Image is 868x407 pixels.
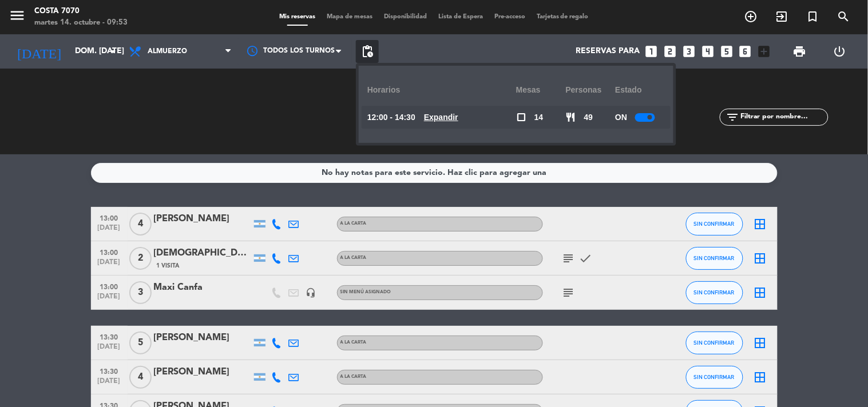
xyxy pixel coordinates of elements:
[306,288,316,298] i: headset_mic
[837,10,851,23] i: search
[489,14,531,20] span: Pre-acceso
[106,45,120,58] i: arrow_drop_down
[757,44,772,59] i: add_box
[663,44,677,59] i: looks_two
[322,166,546,179] div: No hay notas para este servicio. Haz clic para agregar una
[700,44,715,59] i: looks_4
[744,10,758,23] i: add_circle_outline
[424,113,458,122] u: Expandir
[360,45,374,58] span: pending_actions
[694,340,735,346] span: SIN CONFIRMAR
[754,252,767,265] i: border_all
[562,252,576,265] i: subject
[154,330,251,345] div: [PERSON_NAME]
[686,281,743,304] button: SIN CONFIRMAR
[340,256,367,260] span: A LA CARTA
[34,6,128,17] div: Costa 7070
[694,255,735,261] span: SIN CONFIRMAR
[820,34,859,69] div: LOG OUT
[9,7,26,24] i: menu
[9,39,69,64] i: [DATE]
[754,286,767,300] i: border_all
[9,7,26,28] button: menu
[833,45,846,58] i: power_settings_new
[726,110,739,124] i: filter_list
[686,213,743,236] button: SIN CONFIRMAR
[157,261,180,270] span: 1 Visita
[579,252,593,265] i: check
[694,374,735,380] span: SIN CONFIRMAR
[562,286,576,300] i: subject
[516,74,566,106] div: Mesas
[129,366,152,389] span: 4
[516,112,526,122] span: check_box_outline_blank
[584,111,593,124] span: 49
[95,343,124,356] span: [DATE]
[686,247,743,270] button: SIN CONFIRMAR
[129,247,152,270] span: 2
[340,221,367,226] span: A LA CARTA
[154,246,251,261] div: [DEMOGRAPHIC_DATA][PERSON_NAME]
[148,47,187,55] span: Almuerzo
[644,44,659,59] i: looks_one
[95,330,124,343] span: 13:30
[681,44,696,59] i: looks_3
[615,74,665,106] div: Estado
[694,221,735,227] span: SIN CONFIRMAR
[129,332,152,354] span: 5
[154,212,251,226] div: [PERSON_NAME]
[615,111,627,124] span: ON
[367,111,415,124] span: 12:00 - 14:30
[95,293,124,306] span: [DATE]
[566,112,576,122] span: restaurant
[754,217,767,231] i: border_all
[754,336,767,350] i: border_all
[154,365,251,380] div: [PERSON_NAME]
[686,332,743,354] button: SIN CONFIRMAR
[340,340,367,345] span: A LA CARTA
[534,111,544,124] span: 14
[95,245,124,258] span: 13:00
[34,17,128,29] div: martes 14. octubre - 09:53
[694,289,735,296] span: SIN CONFIRMAR
[806,10,820,23] i: turned_in_not
[775,10,789,23] i: exit_to_app
[154,280,251,295] div: Maxi Canfa
[340,374,367,379] span: A LA CARTA
[129,213,152,236] span: 4
[433,14,489,20] span: Lista de Espera
[754,370,767,384] i: border_all
[95,224,124,237] span: [DATE]
[566,74,616,106] div: personas
[378,14,433,20] span: Disponibilidad
[274,14,321,20] span: Mis reservas
[95,258,124,272] span: [DATE]
[95,211,124,224] span: 13:00
[576,47,640,56] span: Reservas para
[738,44,753,59] i: looks_6
[129,281,152,304] span: 3
[95,280,124,293] span: 13:00
[686,366,743,389] button: SIN CONFIRMAR
[739,111,828,123] input: Filtrar por nombre...
[531,14,594,20] span: Tarjetas de regalo
[367,74,516,106] div: Horarios
[793,45,807,58] span: print
[340,290,391,294] span: Sin menú asignado
[95,377,124,390] span: [DATE]
[719,44,734,59] i: looks_5
[321,14,378,20] span: Mapa de mesas
[95,364,124,377] span: 13:30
